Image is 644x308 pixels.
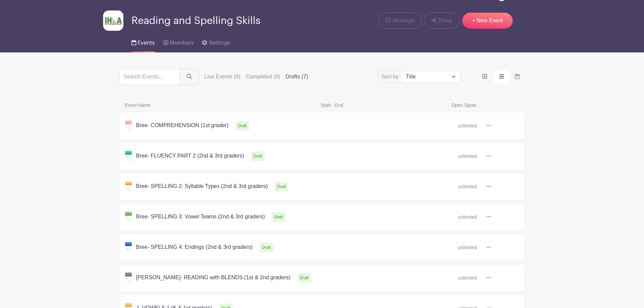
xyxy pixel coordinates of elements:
[202,31,230,52] a: Settings
[205,73,308,81] div: filters
[132,15,260,26] span: Reading and Spelling Skills
[424,13,459,29] a: Share
[382,73,401,81] label: Sort by
[438,17,452,25] span: Share
[246,73,280,81] label: Completed (0)
[477,70,525,84] div: order and view
[317,101,448,109] span: Start - End
[163,31,194,52] a: Members
[392,17,414,25] span: Message
[170,40,194,46] span: Members
[119,69,180,85] input: Search Events...
[286,73,308,81] label: Drafts (7)
[205,73,241,81] label: Live Events (9)
[462,13,513,29] a: + New Event
[447,101,512,109] span: Open Spots
[121,101,317,109] span: Event Name
[103,10,123,31] img: Idaho-home-learning-academy-logo-planhero.png
[132,31,155,52] a: Events
[379,13,422,29] a: Message
[138,40,155,46] span: Events
[209,40,230,46] span: Settings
